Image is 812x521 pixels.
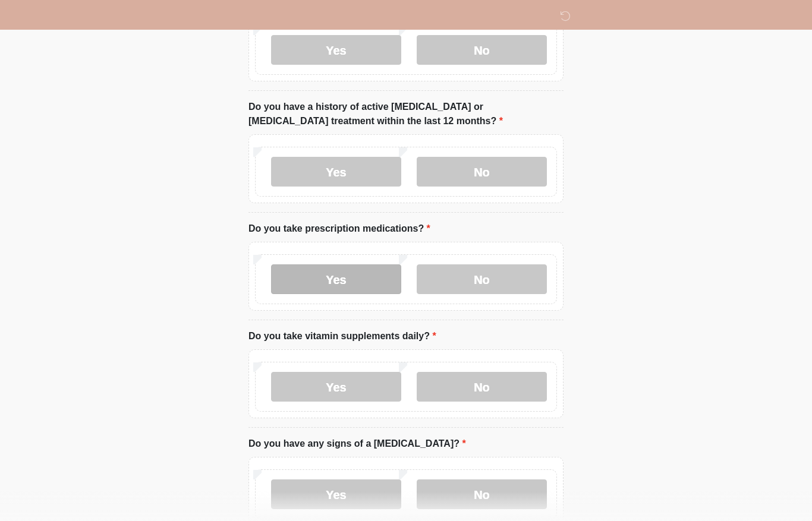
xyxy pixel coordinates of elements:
[417,479,547,509] label: No
[417,264,547,294] label: No
[417,157,547,187] label: No
[417,35,547,65] label: No
[271,264,401,294] label: Yes
[248,222,430,236] label: Do you take prescription medications?
[237,9,252,24] img: DM Wellness & Aesthetics Logo
[417,372,547,402] label: No
[271,372,401,402] label: Yes
[248,100,564,128] label: Do you have a history of active [MEDICAL_DATA] or [MEDICAL_DATA] treatment within the last 12 mon...
[271,35,401,65] label: Yes
[271,479,401,509] label: Yes
[248,437,466,451] label: Do you have any signs of a [MEDICAL_DATA]?
[248,329,436,343] label: Do you take vitamin supplements daily?
[271,157,401,187] label: Yes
